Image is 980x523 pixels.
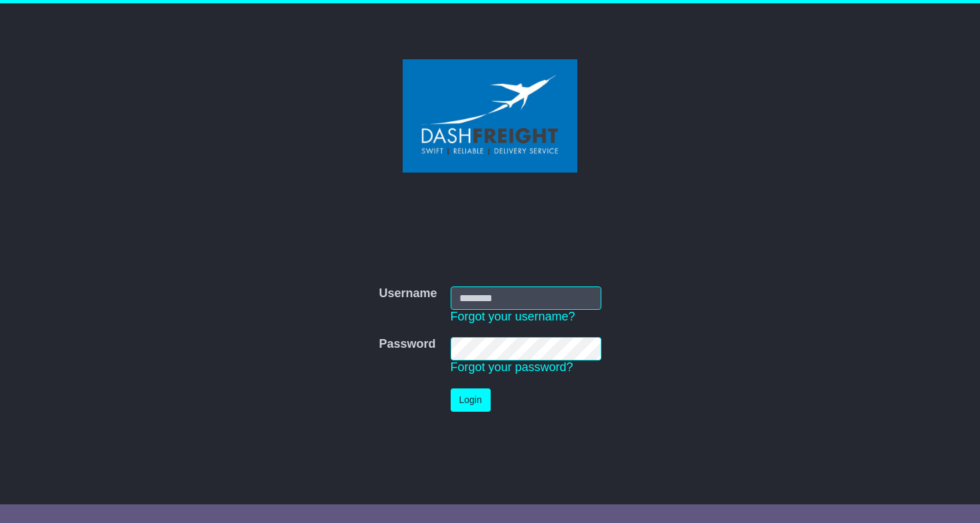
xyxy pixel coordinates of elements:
a: Forgot your username? [451,310,575,323]
label: Password [379,337,435,352]
a: Forgot your password? [451,360,573,374]
label: Username [379,286,437,301]
button: Login [451,388,491,412]
img: Dash Freight [403,59,577,173]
